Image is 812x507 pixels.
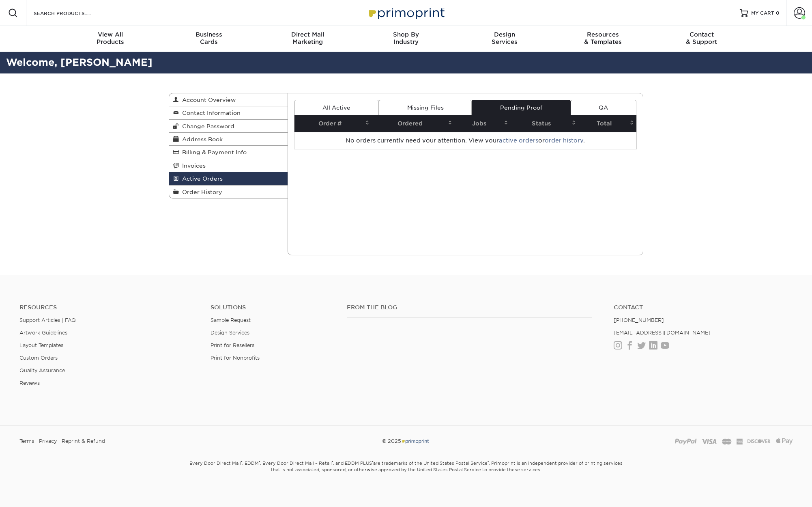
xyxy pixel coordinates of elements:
a: Resources& Templates [554,26,652,52]
h4: Resources [19,304,198,311]
span: Invoices [179,162,206,169]
span: MY CART [751,10,774,17]
h4: Solutions [211,304,335,311]
sup: ® [259,460,260,464]
a: Order History [169,186,288,198]
th: Ordered [372,115,455,132]
a: Contact Information [169,106,288,119]
div: & Support [652,31,751,45]
sup: ® [372,460,373,464]
div: © 2025 [275,435,537,447]
span: Order History [179,189,222,195]
sup: ® [241,460,242,464]
a: Address Book [169,133,288,146]
a: Reviews [19,380,40,386]
input: SEARCH PRODUCTS..... [33,8,112,18]
span: Contact [652,31,751,38]
a: Invoices [169,159,288,172]
span: Resources [554,31,652,38]
span: Direct Mail [258,31,357,38]
a: Print for Resellers [211,342,254,348]
a: All Active [294,100,379,115]
div: Industry [357,31,455,45]
span: Design [455,31,554,38]
img: Primoprint [365,4,447,22]
span: 0 [776,10,780,16]
a: Active Orders [169,172,288,185]
a: Contact& Support [652,26,751,52]
th: Jobs [455,115,511,132]
div: Marketing [258,31,357,45]
span: Shop By [357,31,455,38]
a: Layout Templates [19,342,63,348]
a: [EMAIL_ADDRESS][DOMAIN_NAME] [614,330,711,336]
span: View All [61,31,160,38]
a: Print for Nonprofits [211,355,260,361]
a: Privacy [39,435,57,447]
span: Address Book [179,136,223,142]
a: DesignServices [455,26,554,52]
sup: ® [488,460,489,464]
a: BusinessCards [160,26,258,52]
a: Billing & Payment Info [169,146,288,159]
a: Change Password [169,120,288,133]
a: order history [545,137,583,144]
a: Custom Orders [19,355,58,361]
span: Active Orders [179,175,223,182]
div: Cards [160,31,258,45]
span: Billing & Payment Info [179,149,247,155]
a: Account Overview [169,93,288,106]
span: Contact Information [179,110,241,116]
th: Total [578,115,636,132]
a: Reprint & Refund [62,435,105,447]
sup: ® [332,460,333,464]
a: View AllProducts [61,26,160,52]
span: Change Password [179,123,234,129]
div: & Templates [554,31,652,45]
img: Primoprint [401,438,430,444]
a: Sample Request [211,317,251,323]
a: Pending Proof [472,100,570,115]
a: active orders [499,137,538,144]
a: Artwork Guidelines [19,330,67,336]
a: QA [571,100,636,115]
a: Design Services [211,330,249,336]
small: Every Door Direct Mail , EDDM , Every Door Direct Mail – Retail , and EDDM PLUS are trademarks of... [169,457,643,493]
a: Direct MailMarketing [258,26,357,52]
a: [PHONE_NUMBER] [614,317,664,323]
span: Account Overview [179,97,236,103]
td: No orders currently need your attention. View your or . [294,132,637,149]
a: Quality Assurance [19,367,65,373]
a: Support Articles | FAQ [19,317,76,323]
span: Business [160,31,258,38]
div: Products [61,31,160,45]
h4: From the Blog [347,304,592,311]
a: Shop ByIndustry [357,26,455,52]
a: Missing Files [379,100,472,115]
th: Status [511,115,578,132]
div: Services [455,31,554,45]
a: Terms [19,435,34,447]
th: Order # [294,115,372,132]
a: Contact [614,304,793,311]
